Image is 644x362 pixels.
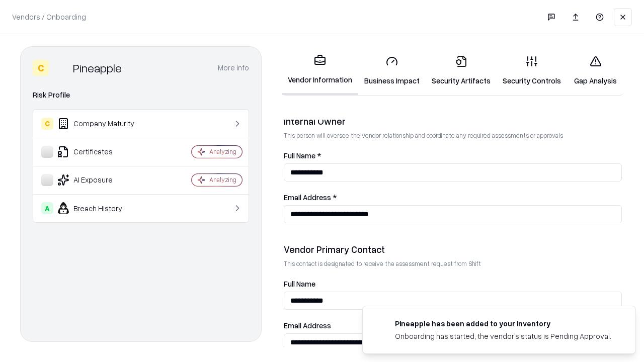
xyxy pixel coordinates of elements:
label: Full Name * [284,152,622,159]
div: Pineapple has been added to your inventory [395,318,611,329]
div: C [41,118,53,130]
div: Vendor Primary Contact [284,243,622,255]
div: AI Exposure [41,174,162,186]
p: Vendors / Onboarding [12,12,86,22]
div: Risk Profile [33,89,249,101]
a: Gap Analysis [567,47,624,94]
img: pineappleenergy.com [375,318,387,330]
a: Security Artifacts [426,47,497,94]
div: C [33,60,49,76]
div: Onboarding has started, the vendor's status is Pending Approval. [395,331,611,341]
a: Business Impact [358,47,426,94]
div: Analyzing [209,147,236,156]
div: Company Maturity [41,118,162,130]
label: Email Address [284,322,622,329]
a: Vendor Information [282,46,358,95]
p: This contact is designated to receive the assessment request from Shift [284,259,622,268]
label: Email Address * [284,194,622,201]
div: Internal Owner [284,115,622,127]
div: Pineapple [73,60,122,76]
div: Certificates [41,146,162,158]
img: Pineapple [53,60,69,76]
p: This person will oversee the vendor relationship and coordinate any required assessments or appro... [284,131,622,140]
div: Breach History [41,202,162,214]
div: A [41,202,53,214]
a: Security Controls [497,47,567,94]
button: More info [218,59,249,77]
div: Analyzing [209,175,236,184]
label: Full Name [284,280,622,288]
